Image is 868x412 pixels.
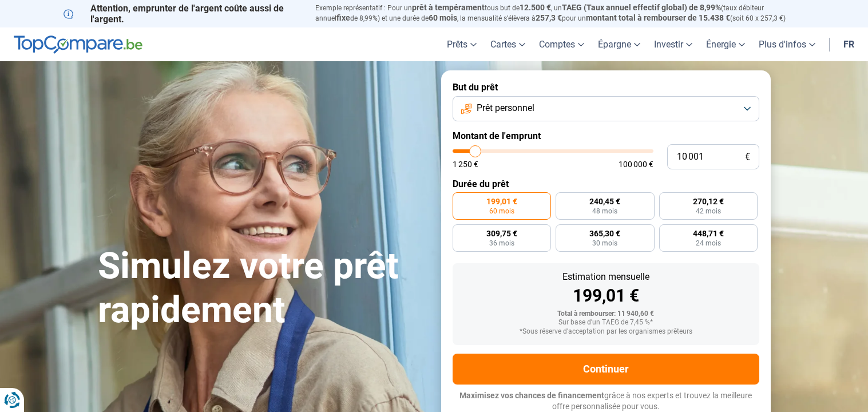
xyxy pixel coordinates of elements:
[453,179,759,189] label: Durée du prêt
[536,13,562,22] span: 257,3 €
[489,240,514,247] span: 36 mois
[483,27,532,61] a: Cartes
[520,3,551,12] span: 12.500 €
[453,96,759,121] button: Prêt personnel
[752,27,822,61] a: Plus d'infos
[440,27,483,61] a: Prêts
[592,208,617,215] span: 48 mois
[693,229,724,237] span: 448,71 €
[532,27,591,61] a: Comptes
[462,319,750,327] div: Sur base d'un TAEG de 7,45 %*
[462,272,750,282] div: Estimation mensuelle
[486,229,517,237] span: 309,75 €
[98,244,427,332] h1: Simulez votre prêt rapidement
[14,35,142,54] img: TopCompare
[489,208,514,215] span: 60 mois
[453,354,759,385] button: Continuer
[477,102,534,114] span: Prêt personnel
[462,287,750,304] div: 199,01 €
[315,3,805,23] p: Exemple représentatif : Pour un tous but de , un (taux débiteur annuel de 8,99%) et une durée de ...
[453,160,478,168] span: 1 250 €
[336,13,350,22] span: fixe
[459,391,604,400] span: Maximisez vos chances de financement
[591,27,647,61] a: Épargne
[462,310,750,318] div: Total à rembourser: 11 940,60 €
[589,197,620,205] span: 240,45 €
[586,13,730,22] span: montant total à rembourser de 15.438 €
[619,160,653,168] span: 100 000 €
[453,82,759,93] label: But du prêt
[745,152,750,162] span: €
[589,229,620,237] span: 365,30 €
[837,27,861,61] a: fr
[696,208,721,215] span: 42 mois
[699,27,752,61] a: Énergie
[696,240,721,247] span: 24 mois
[64,3,302,25] p: Attention, emprunter de l'argent coûte aussi de l'argent.
[412,3,485,12] span: prêt à tempérament
[462,328,750,336] div: *Sous réserve d'acceptation par les organismes prêteurs
[647,27,699,61] a: Investir
[486,197,517,205] span: 199,01 €
[592,240,617,247] span: 30 mois
[562,3,721,12] span: TAEG (Taux annuel effectif global) de 8,99%
[429,13,457,22] span: 60 mois
[693,197,724,205] span: 270,12 €
[453,130,759,141] label: Montant de l'emprunt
